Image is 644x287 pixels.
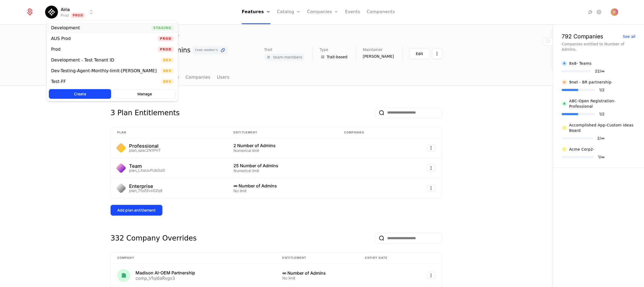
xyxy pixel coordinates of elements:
[158,36,174,41] span: Prod
[51,79,66,84] div: Test-FF
[151,25,174,31] span: Staging
[161,68,174,74] span: Dev
[158,47,174,52] span: Prod
[51,47,61,52] div: Prod
[114,89,176,99] button: Manage
[51,37,71,41] div: AUS Prod
[46,20,178,101] div: Select environment
[161,79,174,84] span: Dev
[49,89,111,99] button: Create
[161,57,174,63] span: Dev
[51,58,114,62] div: Development - Test Tenant ID
[51,26,80,30] div: Development
[51,69,157,73] div: Dev-Testing-Agent-Monthly-limit-[PERSON_NAME]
